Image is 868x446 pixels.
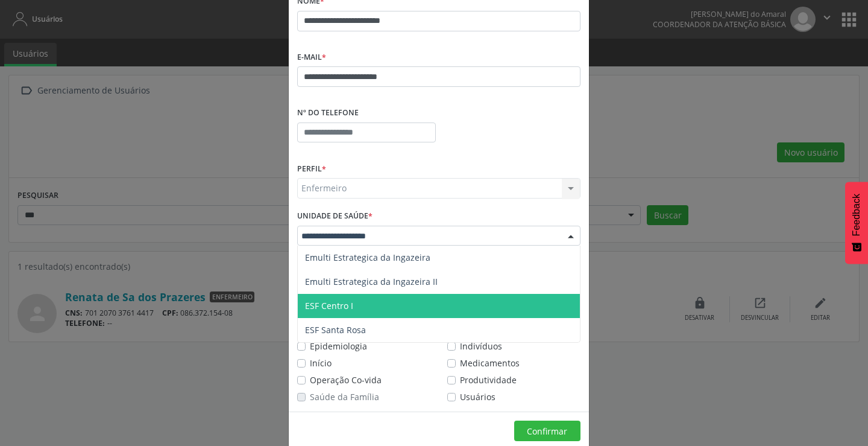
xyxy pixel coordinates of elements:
span: Confirmar [527,425,567,437]
label: Perfil [297,159,326,178]
span: Feedback [851,194,862,236]
span: Emulti Estrategica da Ingazeira [305,252,430,263]
label: Medicamentos [460,357,520,369]
label: Produtividade [460,374,517,386]
button: Confirmar [514,421,580,441]
span: Emulti Estrategica da Ingazeira II [305,276,438,287]
label: Início [310,357,332,369]
label: Epidemiologia [310,340,367,352]
span: ESF Centro I [305,300,353,311]
label: Indivíduos [460,340,502,352]
label: Saúde da Família [310,390,379,403]
span: ESF Santa Rosa [305,324,366,336]
button: Feedback - Mostrar pesquisa [845,182,868,264]
label: E-mail [297,48,326,67]
label: Operação Co-vida [310,374,382,386]
label: Usuários [460,390,495,403]
label: Unidade de saúde [297,207,373,226]
label: Nº do Telefone [297,104,359,123]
